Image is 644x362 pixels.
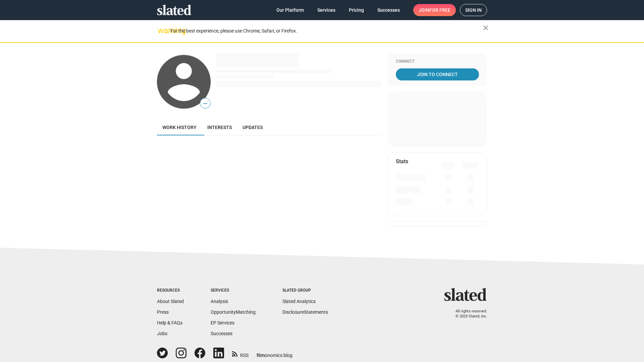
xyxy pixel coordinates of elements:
a: Work history [157,119,202,135]
a: Analysis [211,299,228,304]
p: All rights reserved. © 2025 Slated, Inc. [448,309,487,319]
span: Services [317,4,335,16]
div: Slated Group [282,288,328,293]
div: Resources [157,288,184,293]
a: Joinfor free [413,4,456,16]
span: Work history [162,125,197,130]
a: OpportunityMatching [211,309,256,315]
a: Pricing [343,4,369,16]
span: — [200,99,210,108]
a: DisclosureStatements [282,309,328,315]
span: Updates [243,125,263,130]
a: Slated Analytics [282,299,316,304]
a: About Slated [157,299,184,304]
div: For the best experience, please use Chrome, Safari, or Firefox. [170,26,483,36]
span: Join [419,4,450,16]
a: Updates [237,119,268,135]
a: EP Services [211,320,234,325]
a: Successes [211,331,232,336]
span: Our Platform [276,4,304,16]
a: Our Platform [271,4,309,16]
a: Help & FAQs [157,320,182,325]
span: Successes [377,4,400,16]
div: Connect [396,59,479,64]
span: film [257,353,265,358]
a: Join To Connect [396,68,479,80]
mat-icon: close [482,24,490,32]
span: Pricing [349,4,364,16]
a: Successes [372,4,405,16]
mat-icon: warning [158,26,166,35]
a: Sign in [460,4,487,16]
span: Interests [207,125,232,130]
mat-card-title: Stats [396,158,408,165]
a: Jobs [157,331,167,336]
span: Join To Connect [397,68,478,80]
a: filmonomics blog [257,347,292,359]
span: for free [429,4,450,16]
a: Press [157,309,169,315]
span: Sign in [465,4,482,16]
a: Services [312,4,341,16]
a: Interests [202,119,237,135]
div: Services [211,288,256,293]
a: RSS [232,348,249,359]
